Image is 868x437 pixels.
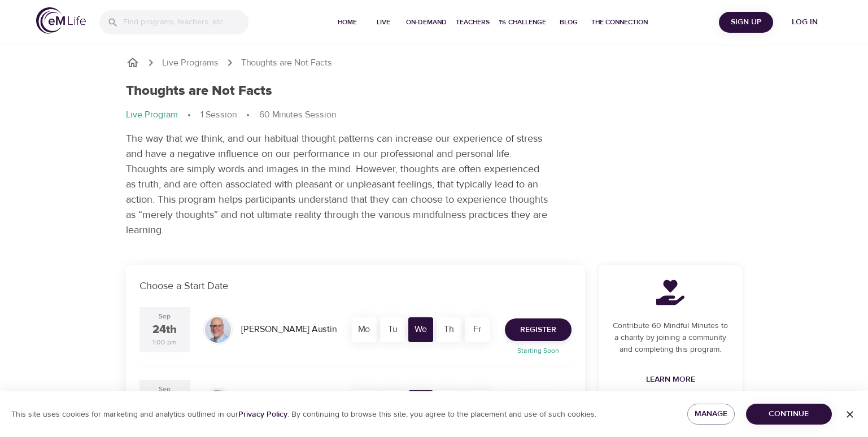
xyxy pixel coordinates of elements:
p: 1 Session [200,108,237,121]
div: 1:00 pm [152,338,177,347]
span: Manage [696,407,726,421]
span: Blog [555,16,582,28]
input: Find programs, teachers, etc... [123,10,248,34]
div: Tu [380,390,405,415]
a: Live Programs [162,56,219,69]
span: 1% Challenge [499,16,546,28]
div: [PERSON_NAME] Austin [237,318,341,340]
p: Thoughts are Not Facts [241,56,332,69]
span: Register [520,323,556,337]
div: Sep [159,384,171,394]
div: Th [437,317,461,342]
p: The way that we think, and our habitual thought patterns can increase our experience of stress an... [126,131,549,238]
span: Teachers [456,16,490,28]
div: Mo [352,317,377,342]
div: We [408,390,433,415]
h1: Thoughts are Not Facts [126,83,272,99]
button: Continue [746,404,832,425]
div: Mo [352,390,377,415]
p: 60 Minutes Session [259,108,336,121]
button: Manage [687,404,735,425]
div: Sep [159,312,171,321]
div: Fr [465,317,490,342]
span: Sign Up [723,15,769,29]
a: Learn More [642,369,700,390]
div: We [408,317,433,342]
span: Continue [755,407,823,421]
p: Contribute 60 Mindful Minutes to a charity by joining a community and completing this program. [612,320,729,356]
button: Register [505,318,572,341]
a: Privacy Policy [238,409,287,419]
div: Th [437,390,461,415]
span: On-Demand [406,16,447,28]
span: Home [334,16,361,28]
p: Starting Soon [498,346,578,356]
span: The Connection [591,16,648,28]
img: logo [36,7,86,34]
span: Learn More [646,373,695,387]
button: Log in [778,12,832,33]
nav: breadcrumb [126,56,743,69]
button: Sign Up [719,12,773,33]
nav: breadcrumb [126,108,743,122]
div: Tu [380,317,405,342]
div: 24th [152,322,177,338]
p: Live Program [126,108,178,121]
p: Choose a Start Date [139,278,572,294]
span: Live [370,16,397,28]
span: Log in [782,15,827,29]
div: Fr [465,390,490,415]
